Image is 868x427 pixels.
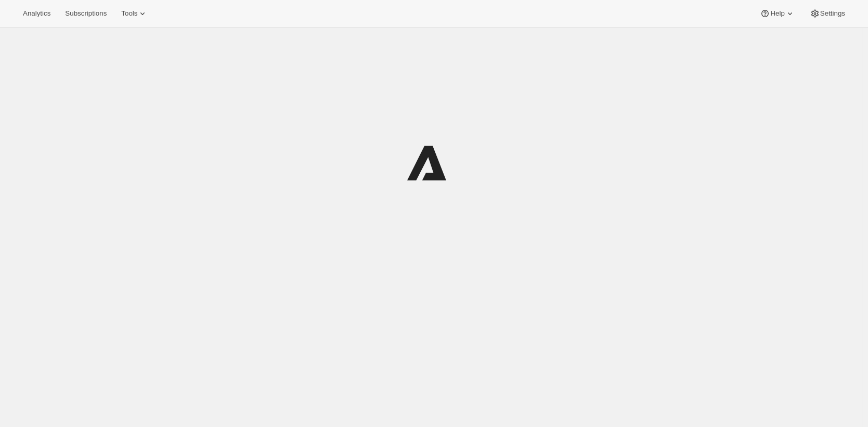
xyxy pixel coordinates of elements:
span: Subscriptions [65,9,107,18]
button: Analytics [17,6,57,21]
button: Help [754,6,801,21]
span: Analytics [23,9,50,18]
button: Settings [804,6,851,21]
button: Tools [115,6,154,21]
span: Help [770,9,784,18]
span: Settings [820,9,845,18]
span: Tools [121,9,137,18]
button: Subscriptions [59,6,113,21]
